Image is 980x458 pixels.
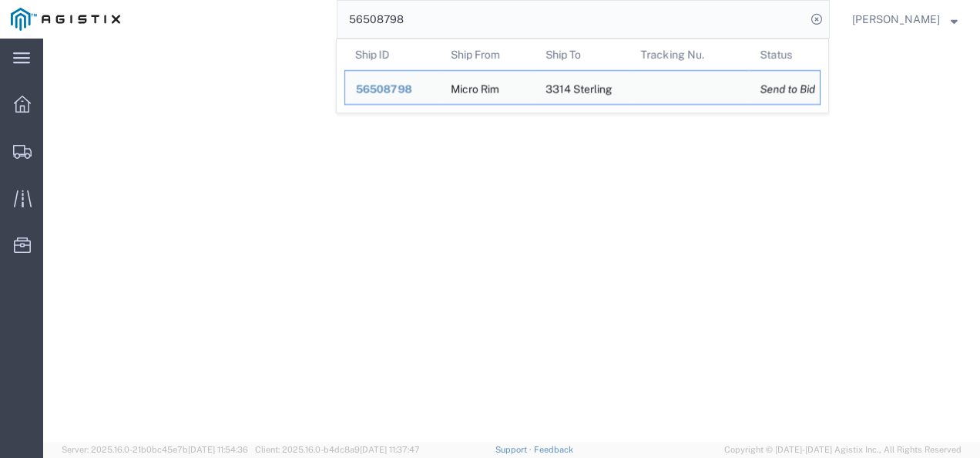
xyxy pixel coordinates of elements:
[724,443,962,456] span: Copyright © [DATE]-[DATE] Agistix Inc., All Rights Reserved
[545,71,612,104] div: 3314 Sterling
[62,445,248,454] span: Server: 2025.16.0-21b0bc45e7b
[852,11,940,28] span: Nathan Seeley
[344,39,440,70] th: Ship ID
[344,39,828,113] table: Search Results
[451,71,499,104] div: Micro Rim
[43,39,980,442] iframe: FS Legacy Container
[495,445,534,454] a: Support
[760,82,809,98] div: Send to Bid
[356,83,411,96] span: 56508798
[11,8,120,31] img: logo
[440,39,535,70] th: Ship From
[356,82,429,98] div: 56508798
[188,445,248,454] span: [DATE] 11:54:36
[534,445,573,454] a: Feedback
[360,445,420,454] span: [DATE] 11:37:47
[630,39,750,70] th: Tracking Nu.
[749,39,821,70] th: Status
[337,1,806,38] input: Search for shipment number, reference number
[255,445,420,454] span: Client: 2025.16.0-b4dc8a9
[851,10,958,29] button: [PERSON_NAME]
[535,39,630,70] th: Ship To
